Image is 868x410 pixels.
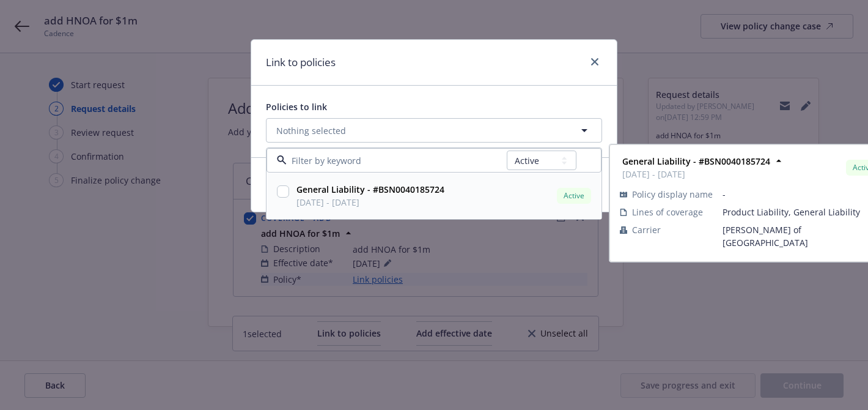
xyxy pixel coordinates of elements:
span: Carrier [632,223,661,236]
span: [DATE] - [DATE] [622,168,770,181]
a: close [587,54,602,69]
input: Filter by keyword [287,154,507,167]
span: Lines of coverage [632,206,703,218]
span: Policy display name [632,188,713,201]
span: Nothing selected [276,124,346,137]
strong: General Liability - #BSN0040185724 [296,184,444,195]
span: Active [562,190,586,201]
h1: Link to policies [266,54,336,70]
strong: General Liability - #BSN0040185724 [622,155,770,167]
button: Nothing selected [266,118,602,143]
span: [DATE] - [DATE] [296,196,444,209]
span: Policies to link [266,101,327,113]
